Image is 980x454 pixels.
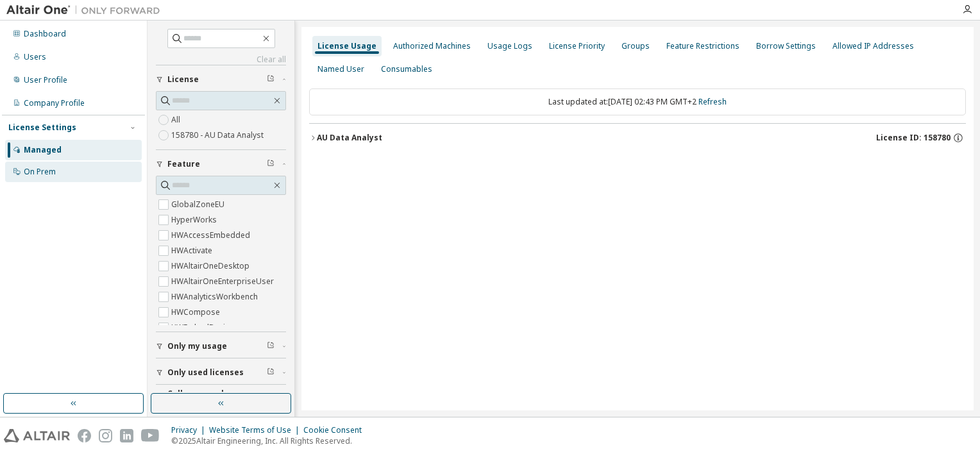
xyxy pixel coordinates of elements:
[120,429,133,442] img: linkedin.svg
[167,159,200,169] span: Feature
[267,367,275,378] span: Clear filter
[309,124,966,152] button: AU Data AnalystLicense ID: 158780
[24,167,56,177] div: On Prem
[309,88,966,115] div: Last updated at: [DATE] 02:43 PM GMT+2
[393,41,471,51] div: Authorized Machines
[156,358,286,387] button: Only used licenses
[78,429,91,442] img: facebook.svg
[24,52,46,62] div: Users
[171,274,276,289] label: HWAltairOneEnterpriseUser
[6,4,167,17] img: Altair One
[317,133,382,143] div: AU Data Analyst
[267,341,275,351] span: Clear filter
[171,197,227,212] label: GlobalZoneEU
[171,112,183,128] label: All
[487,41,532,51] div: Usage Logs
[832,41,914,51] div: Allowed IP Addresses
[167,341,227,351] span: Only my usage
[167,367,244,378] span: Only used licenses
[303,425,369,435] div: Cookie Consent
[876,133,950,143] span: License ID: 158780
[267,159,275,169] span: Clear filter
[381,64,432,74] div: Consumables
[317,64,364,74] div: Named User
[209,425,303,435] div: Website Terms of Use
[156,55,286,65] a: Clear all
[171,212,219,228] label: HyperWorks
[171,243,215,258] label: HWActivate
[698,96,727,107] a: Refresh
[621,41,650,51] div: Groups
[171,305,223,320] label: HWCompose
[167,389,267,409] span: Collapse on share string
[171,320,232,335] label: HWEmbedBasic
[156,150,286,178] button: Feature
[171,289,260,305] label: HWAnalyticsWorkbench
[141,429,160,442] img: youtube.svg
[99,429,112,442] img: instagram.svg
[167,74,199,85] span: License
[666,41,739,51] div: Feature Restrictions
[267,74,275,85] span: Clear filter
[8,122,76,133] div: License Settings
[756,41,816,51] div: Borrow Settings
[171,228,253,243] label: HWAccessEmbedded
[171,425,209,435] div: Privacy
[171,258,252,274] label: HWAltairOneDesktop
[24,75,67,85] div: User Profile
[24,29,66,39] div: Dashboard
[24,98,85,108] div: Company Profile
[156,332,286,360] button: Only my usage
[171,128,266,143] label: 158780 - AU Data Analyst
[171,435,369,446] p: © 2025 Altair Engineering, Inc. All Rights Reserved.
[549,41,605,51] div: License Priority
[317,41,376,51] div: License Usage
[156,65,286,94] button: License
[4,429,70,442] img: altair_logo.svg
[24,145,62,155] div: Managed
